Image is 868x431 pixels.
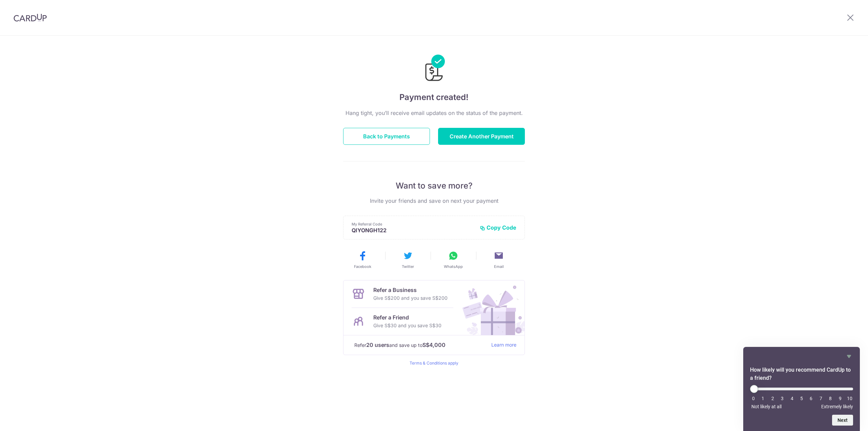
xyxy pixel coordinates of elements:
span: Email [494,264,504,269]
button: Copy Code [480,224,516,231]
li: 10 [846,396,853,401]
li: 1 [759,396,766,401]
p: Give S$200 and you save S$200 [373,294,448,302]
li: 5 [798,396,805,401]
p: Refer a Friend [373,313,441,321]
p: Want to save more? [343,180,525,191]
button: WhatsApp [433,250,473,269]
li: 0 [750,396,757,401]
strong: 20 users [366,341,389,349]
a: Terms & Conditions apply [410,360,458,366]
li: 6 [808,396,814,401]
strong: S$4,000 [422,341,446,349]
p: My Referral Code [352,221,474,227]
span: Extremely likely [821,404,853,409]
button: Create Another Payment [438,128,525,145]
p: Invite your friends and save on next your payment [343,197,525,205]
li: 4 [789,396,795,401]
button: Twitter [388,250,428,269]
h2: How likely will you recommend CardUp to a friend? Select an option from 0 to 10, with 0 being Not... [750,366,853,382]
h4: Payment created! [343,91,525,103]
button: Back to Payments [343,128,430,145]
span: Not likely at all [751,404,782,409]
p: QIYONGH122 [352,227,474,234]
li: 8 [827,396,834,401]
li: 7 [817,396,824,401]
img: Refer [456,280,525,335]
p: Give S$30 and you save S$30 [373,321,441,330]
p: Hang tight, you’ll receive email updates on the status of the payment. [343,109,525,117]
img: CardUp [14,14,47,22]
li: 9 [837,396,844,401]
p: Refer and save up to [354,341,486,349]
div: How likely will you recommend CardUp to a friend? Select an option from 0 to 10, with 0 being Not... [750,385,853,409]
img: Payments [423,55,445,83]
p: Refer a Business [373,286,448,294]
a: Learn more [491,341,516,349]
li: 2 [769,396,776,401]
button: Facebook [342,250,382,269]
li: 3 [779,396,786,401]
div: How likely will you recommend CardUp to a friend? Select an option from 0 to 10, with 0 being Not... [750,352,853,426]
span: WhatsApp [444,264,463,269]
span: Twitter [402,264,414,269]
button: Email [479,250,519,269]
button: Hide survey [845,352,853,360]
button: Next question [832,415,853,426]
span: Facebook [354,264,371,269]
